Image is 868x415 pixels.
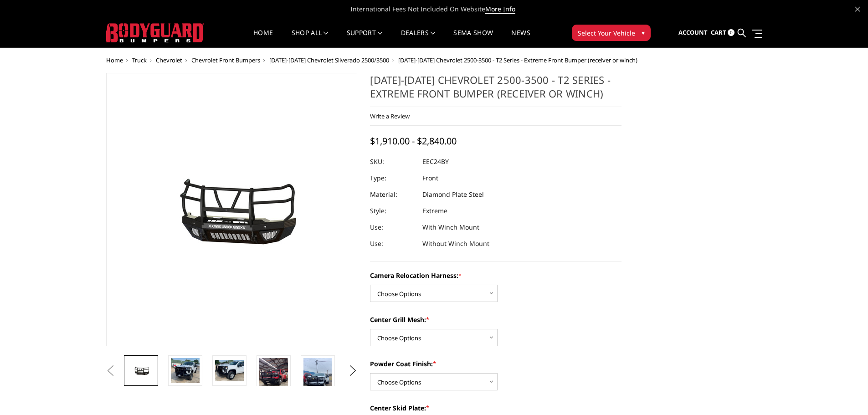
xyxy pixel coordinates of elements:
img: 2024-2025 Chevrolet 2500-3500 - T2 Series - Extreme Front Bumper (receiver or winch) [215,360,244,381]
img: 2024-2025 Chevrolet 2500-3500 - T2 Series - Extreme Front Bumper (receiver or winch) [259,358,288,409]
a: Truck [132,56,147,64]
label: Center Grill Mesh: [370,315,621,324]
button: Select Your Vehicle [572,25,651,41]
a: Cart 0 [711,20,734,45]
dt: Type: [370,170,416,186]
a: Chevrolet [156,56,182,64]
a: Account [678,20,708,45]
span: Cart [711,28,726,36]
a: Support [347,30,383,47]
dd: Diamond Plate Steel [422,186,484,203]
a: Write a Review [370,112,410,120]
a: Home [253,30,273,47]
img: BODYGUARD BUMPERS [106,23,204,42]
a: More Info [485,5,515,14]
dd: Without Winch Mount [422,236,489,252]
a: Home [106,56,123,64]
dt: Use: [370,236,416,252]
dt: Use: [370,219,416,236]
span: [DATE]-[DATE] Chevrolet 2500-3500 - T2 Series - Extreme Front Bumper (receiver or winch) [398,56,637,64]
span: Select Your Vehicle [578,28,635,38]
dd: EEC24BY [422,154,449,170]
dd: With Winch Mount [422,219,479,236]
img: 2024-2025 Chevrolet 2500-3500 - T2 Series - Extreme Front Bumper (receiver or winch) [118,156,345,263]
span: ▾ [642,28,645,37]
span: 0 [728,29,734,36]
label: Center Skid Plate: [370,403,621,413]
dd: Extreme [422,203,447,219]
a: Dealers [401,30,436,47]
button: Next [346,364,360,378]
a: 2024-2025 Chevrolet 2500-3500 - T2 Series - Extreme Front Bumper (receiver or winch) [106,73,358,346]
a: Chevrolet Front Bumpers [191,56,260,64]
h1: [DATE]-[DATE] Chevrolet 2500-3500 - T2 Series - Extreme Front Bumper (receiver or winch) [370,73,621,107]
span: Account [678,28,708,36]
a: [DATE]-[DATE] Chevrolet Silverado 2500/3500 [269,56,389,64]
span: $1,910.00 - $2,840.00 [370,135,457,147]
dd: Front [422,170,438,186]
a: News [511,30,530,47]
a: shop all [292,30,329,47]
img: 2024-2025 Chevrolet 2500-3500 - T2 Series - Extreme Front Bumper (receiver or winch) [171,358,200,383]
a: SEMA Show [453,30,493,47]
dt: Style: [370,203,416,219]
label: Powder Coat Finish: [370,359,621,369]
dt: Material: [370,186,416,203]
button: Previous [104,364,118,378]
label: Camera Relocation Harness: [370,271,621,280]
dt: SKU: [370,154,416,170]
img: 2024-2025 Chevrolet 2500-3500 - T2 Series - Extreme Front Bumper (receiver or winch) [303,358,332,409]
